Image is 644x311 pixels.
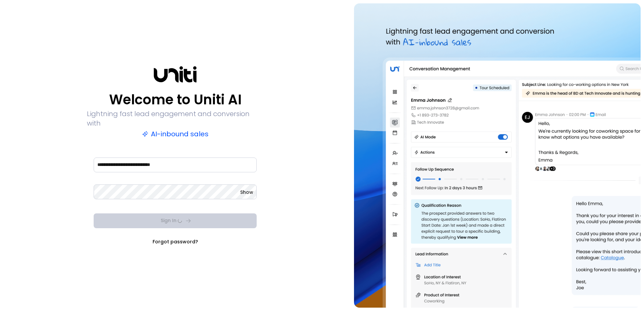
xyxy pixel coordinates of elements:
[87,109,263,128] p: Lightning fast lead engagement and conversion with
[109,92,241,108] p: Welcome to Uniti AI
[153,238,198,245] a: Forgot password?
[142,129,208,139] p: AI-inbound sales
[240,189,253,196] button: Show
[354,3,641,308] img: auth-hero.png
